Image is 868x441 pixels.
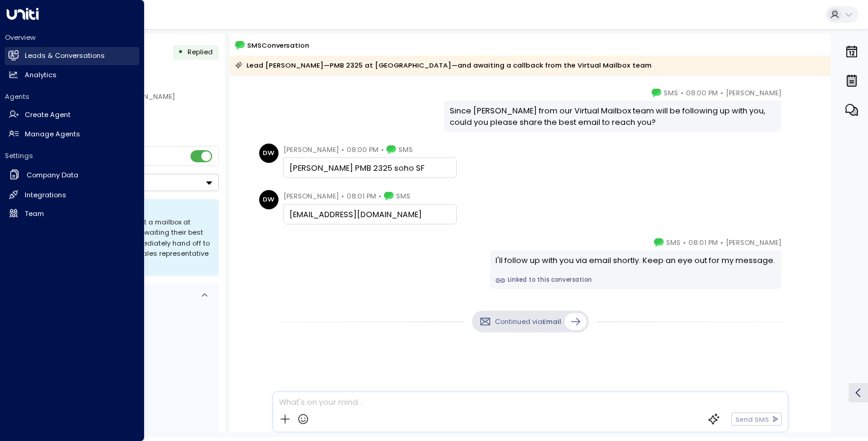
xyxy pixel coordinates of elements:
a: Create Agent [5,106,139,124]
span: SMS [664,87,678,99]
span: • [381,144,384,156]
h2: Leads & Conversations [25,51,105,61]
span: 08:00 PM [686,87,718,99]
div: Lead [PERSON_NAME]—PMB 2325 at [GEOGRAPHIC_DATA]—and awaiting a callback from the Virtual Mailbox... [235,59,652,71]
img: 5_headshot.jpg [786,87,805,106]
div: I'll follow up with you via email shortly. Keep an eye out for my message. [495,255,775,266]
span: • [720,236,723,249]
span: SMS [666,236,681,249]
span: [PERSON_NAME] [283,144,339,156]
span: SMS Conversation [247,40,309,51]
h2: Overview [5,33,139,42]
h2: Manage Agents [25,129,80,139]
h2: Integrations [25,190,66,200]
span: 08:01 PM [688,236,718,249]
span: SMS [398,144,413,156]
span: Email [542,317,561,326]
span: 08:01 PM [347,190,376,202]
span: • [720,87,723,99]
div: Since [PERSON_NAME] from our Virtual Mailbox team will be following up with you, could you please... [450,105,776,128]
div: • [178,43,183,61]
h2: Agents [5,92,139,101]
a: Leads & Conversations [5,47,139,65]
h2: Team [25,209,44,219]
span: Replied [187,47,213,57]
a: Team [5,205,139,223]
span: • [683,236,686,249]
a: Integrations [5,186,139,204]
span: • [379,190,382,202]
a: Linked to this conversation [495,276,775,285]
span: SMS [396,190,410,202]
a: Company Data [5,165,139,185]
span: 08:00 PM [347,144,379,156]
h2: Create Agent [25,110,71,120]
div: DW [259,144,278,163]
p: Continued via [495,317,561,327]
span: • [681,87,684,99]
a: Manage Agents [5,125,139,143]
a: Analytics [5,66,139,84]
h2: Company Data [27,170,78,180]
img: 5_headshot.jpg [786,236,805,256]
span: [PERSON_NAME] [726,236,781,249]
h2: Analytics [25,70,57,80]
span: • [341,144,344,156]
span: [PERSON_NAME] [283,190,339,202]
span: • [341,190,344,202]
div: [PERSON_NAME] PMB 2325 soho SF [289,162,450,174]
div: [EMAIL_ADDRESS][DOMAIN_NAME] [289,209,450,220]
h2: Settings [5,151,139,160]
div: DW [259,190,278,209]
span: [PERSON_NAME] [726,87,781,99]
